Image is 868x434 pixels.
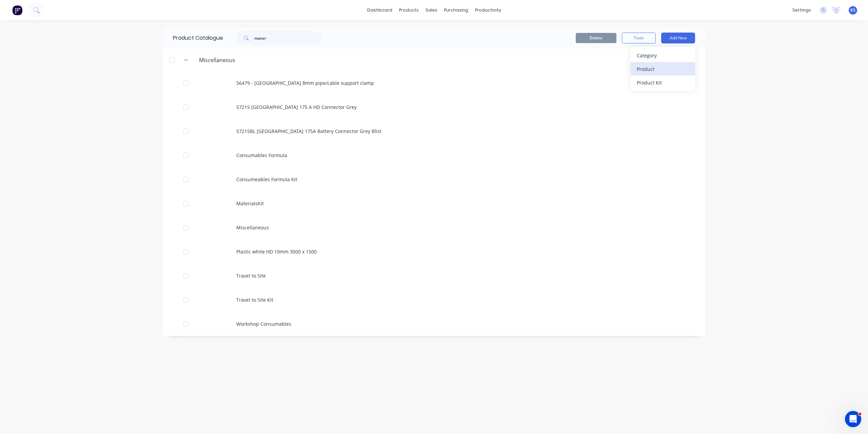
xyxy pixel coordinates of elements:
[163,143,705,167] div: Consumables Formula
[396,5,422,15] div: products
[422,5,441,15] div: sales
[163,27,223,49] div: Product Catalogue
[163,240,705,264] div: Plastic white HD 10mm 3000 x 1500
[845,411,861,427] iframe: Intercom live chat
[637,64,689,74] div: Product
[622,33,656,43] button: Tools
[163,191,705,215] div: MaterialsKit
[163,288,705,312] div: Travel to Site Kit
[163,312,705,336] div: Workshop Consumables
[661,33,695,43] button: Add New
[254,31,321,45] input: Search...
[789,5,814,15] div: settings
[163,95,705,119] div: 57215 [GEOGRAPHIC_DATA] 175 A HD Connector Grey
[637,78,689,88] div: Product Kit
[441,5,472,15] div: purchasing
[576,33,616,43] button: Delete
[637,51,689,60] div: Category
[163,264,705,288] div: Travel to Site
[12,5,22,15] img: Factory
[472,5,505,15] div: productivity
[194,56,241,64] div: Miscellaneous
[163,71,705,95] div: 56479 - [GEOGRAPHIC_DATA] 8mm pipe/cable support clamp
[364,5,396,15] a: dashboard
[850,7,855,13] span: KS
[163,215,705,240] div: Miscellaneous
[163,167,705,191] div: Consumeables Formula Kit
[163,119,705,143] div: 57215BL [GEOGRAPHIC_DATA] 175A Battery Connector Grey Blist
